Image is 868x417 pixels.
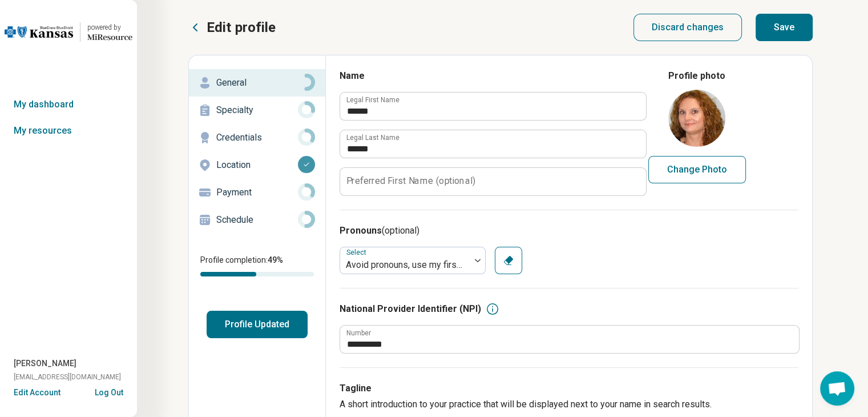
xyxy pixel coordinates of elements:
a: General [189,69,325,97]
p: Edit profile [207,18,276,37]
legend: Profile photo [668,69,725,83]
div: Avoid pronouns, use my first name [346,258,465,272]
div: Open chat [820,371,854,406]
p: A short introduction to your practice that will be displayed next to your name in search results. [340,398,798,411]
button: Change Photo [648,156,746,183]
div: Profile completion [200,272,314,276]
button: Profile Updated [207,311,308,338]
div: Profile completion: [189,247,325,283]
h3: National Provider Identifier (NPI) [340,302,481,316]
p: Payment [216,186,298,199]
p: Schedule [216,213,298,227]
button: Edit profile [188,18,276,37]
p: General [216,76,298,90]
h3: Tagline [340,382,798,395]
label: Preferred First Name (optional) [346,177,475,186]
span: [PERSON_NAME] [14,358,76,370]
a: Credentials [189,124,325,151]
label: Select [346,248,369,256]
p: Credentials [216,131,298,145]
button: Save [756,14,813,41]
a: Schedule [189,206,325,234]
span: [EMAIL_ADDRESS][DOMAIN_NAME] [14,372,121,382]
label: Legal First Name [346,97,399,103]
h3: Pronouns [340,224,798,238]
button: Log Out [95,387,123,396]
a: Blue Cross Blue Shield Kansaspowered by [5,18,132,46]
span: (optional) [382,225,419,236]
label: Number [346,330,371,336]
div: powered by [87,22,132,33]
a: Payment [189,179,325,206]
label: Legal Last Name [346,134,399,141]
h3: Name [340,69,645,83]
a: Location [189,151,325,179]
button: Edit Account [14,387,60,399]
img: avatar image [668,90,725,147]
a: Specialty [189,97,325,124]
p: Specialty [216,103,298,117]
span: 49 % [268,255,283,264]
img: Blue Cross Blue Shield Kansas [5,18,73,46]
p: Location [216,158,298,172]
button: Discard changes [633,14,742,41]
